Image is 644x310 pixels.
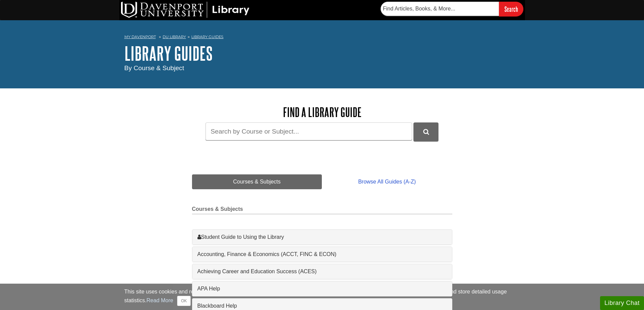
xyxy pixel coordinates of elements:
[124,43,520,63] h1: Library Guides
[197,285,447,293] a: APA Help
[192,105,452,119] h2: Find a Library Guide
[121,2,249,18] img: DU Library
[423,129,429,135] i: Search Library Guides
[381,2,499,16] input: Find Articles, Books, & More...
[197,302,447,310] a: Blackboard Help
[197,250,447,258] a: Accounting, Finance & Economics (ACCT, FINC & ECON)
[381,2,523,16] form: Searches DU Library's articles, books, and more
[499,2,523,16] input: Search
[163,34,186,39] a: DU Library
[192,206,452,214] h2: Courses & Subjects
[146,298,173,303] a: Read More
[206,122,412,140] input: Search by Course or Subject...
[191,34,223,39] a: Library Guides
[124,288,520,306] div: This site uses cookies and records your IP address for usage statistics. Additionally, we use Goo...
[197,233,447,241] a: Student Guide to Using the Library
[124,34,156,40] a: My Davenport
[124,32,520,43] nav: breadcrumb
[197,267,447,276] a: Achieving Career and Education Success (ACES)
[192,174,322,189] a: Courses & Subjects
[600,296,644,310] button: Library Chat
[322,174,452,189] a: Browse All Guides (A-Z)
[124,63,520,73] div: By Course & Subject
[177,296,190,306] button: Close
